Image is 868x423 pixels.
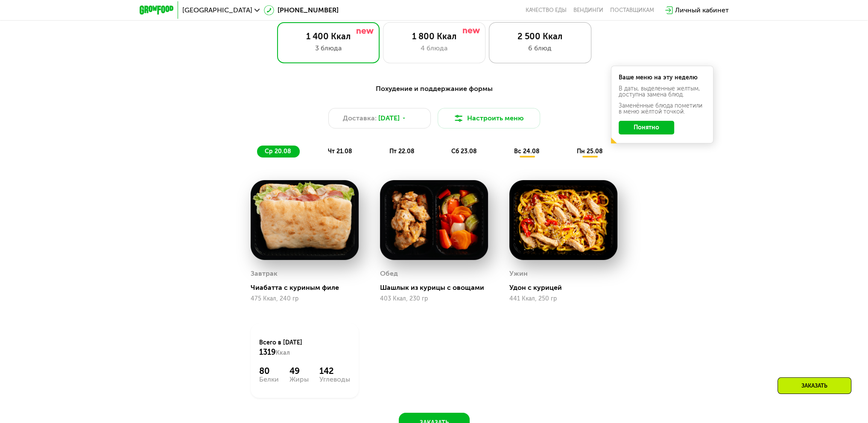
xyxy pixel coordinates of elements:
[619,121,674,134] button: Понятно
[265,148,291,155] span: ср 20.08
[286,31,371,41] div: 1 400 Ккал
[389,148,415,155] span: пт 22.08
[251,267,278,280] div: Завтрак
[675,5,729,15] div: Личный кабинет
[378,113,400,123] span: [DATE]
[576,148,602,155] span: пн 25.08
[619,103,706,115] div: Заменённые блюда пометили в меню жёлтой точкой.
[276,349,290,356] span: Ккал
[319,366,350,376] div: 142
[509,295,617,302] div: 441 Ккал, 250 гр
[264,5,339,15] a: [PHONE_NUMBER]
[380,283,495,292] div: Шашлык из курицы с овощами
[181,84,687,94] div: Похудение и поддержание формы
[259,347,276,357] span: 1319
[451,148,477,155] span: сб 23.08
[259,338,350,357] div: Всего в [DATE]
[259,366,279,376] div: 80
[289,366,309,376] div: 49
[619,86,706,98] div: В даты, выделенные желтым, доступна замена блюд.
[526,7,567,14] a: Качество еды
[380,295,488,302] div: 403 Ккал, 230 гр
[498,31,582,41] div: 2 500 Ккал
[610,7,654,14] div: поставщикам
[619,75,706,81] div: Ваше меню на эту неделю
[251,295,359,302] div: 475 Ккал, 240 гр
[777,377,851,394] div: Заказать
[289,376,309,383] div: Жиры
[319,376,350,383] div: Углеводы
[380,267,398,280] div: Обед
[392,31,476,41] div: 1 800 Ккал
[509,283,624,292] div: Удон с курицей
[509,267,528,280] div: Ужин
[182,7,252,14] span: [GEOGRAPHIC_DATA]
[251,283,365,292] div: Чиабатта с куриным филе
[573,7,603,14] a: Вендинги
[498,43,582,53] div: 6 блюд
[286,43,371,53] div: 3 блюда
[259,376,279,383] div: Белки
[392,43,476,53] div: 4 блюда
[343,113,377,123] span: Доставка:
[514,148,540,155] span: вс 24.08
[438,108,540,128] button: Настроить меню
[328,148,352,155] span: чт 21.08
